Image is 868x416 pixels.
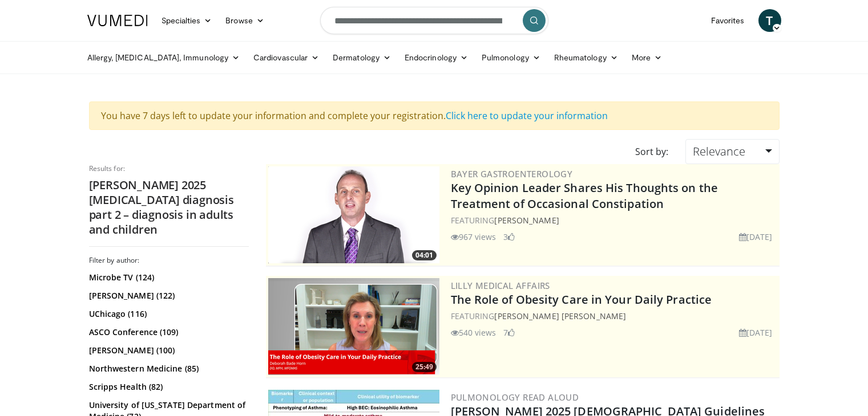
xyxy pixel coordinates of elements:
[446,109,608,122] a: Click here to update your information
[739,231,773,243] li: [DATE]
[625,46,669,69] a: More
[268,278,439,375] a: 25:49
[494,215,559,226] a: [PERSON_NAME]
[503,327,515,338] li: 7
[451,391,579,403] a: Pulmonology Read Aloud
[627,139,677,164] div: Sort by:
[739,327,773,338] li: [DATE]
[451,231,496,243] li: 967 views
[89,345,246,356] a: [PERSON_NAME] (100)
[89,327,246,338] a: ASCO Conference (109)
[451,292,712,307] a: The Role of Obesity Care in Your Daily Practice
[451,168,573,180] a: Bayer Gastroenterology
[87,15,148,26] img: VuMedi Logo
[412,250,437,260] span: 04:01
[320,7,548,34] input: Search topics, interventions
[494,311,626,321] a: [PERSON_NAME] [PERSON_NAME]
[89,256,249,265] h3: Filter by author:
[268,166,439,263] img: 9828b8df-38ad-4333-b93d-bb657251ca89.png.300x170_q85_crop-smart_upscale.png
[268,278,439,375] img: e1208b6b-349f-4914-9dd7-f97803bdbf1d.png.300x170_q85_crop-smart_upscale.png
[268,166,439,263] a: 04:01
[89,363,246,374] a: Northwestern Medicine (85)
[451,180,718,211] a: Key Opinion Leader Shares His Thoughts on the Treatment of Occasional Constipation
[247,46,326,69] a: Cardiovascular
[89,308,246,320] a: UChicago (116)
[398,46,475,69] a: Endocrinology
[155,9,219,32] a: Specialties
[89,272,246,283] a: Microbe TV (124)
[326,46,398,69] a: Dermatology
[451,310,777,322] div: FEATURING
[547,46,625,69] a: Rheumatology
[451,327,496,338] li: 540 views
[503,231,515,243] li: 3
[89,178,249,237] h2: [PERSON_NAME] 2025 [MEDICAL_DATA] diagnosis part 2 – diagnosis in adults and children
[89,381,246,393] a: Scripps Health (82)
[89,101,780,130] div: You have 7 days left to update your information and complete your registration.
[89,290,246,301] a: [PERSON_NAME] (122)
[693,144,745,159] span: Relevance
[758,9,781,32] a: T
[451,214,777,226] div: FEATURING
[685,139,779,164] a: Relevance
[704,9,752,32] a: Favorites
[451,280,550,291] a: Lilly Medical Affairs
[475,46,547,69] a: Pulmonology
[89,164,249,173] p: Results for:
[80,46,247,69] a: Allergy, [MEDICAL_DATA], Immunology
[219,9,271,32] a: Browse
[412,362,437,372] span: 25:49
